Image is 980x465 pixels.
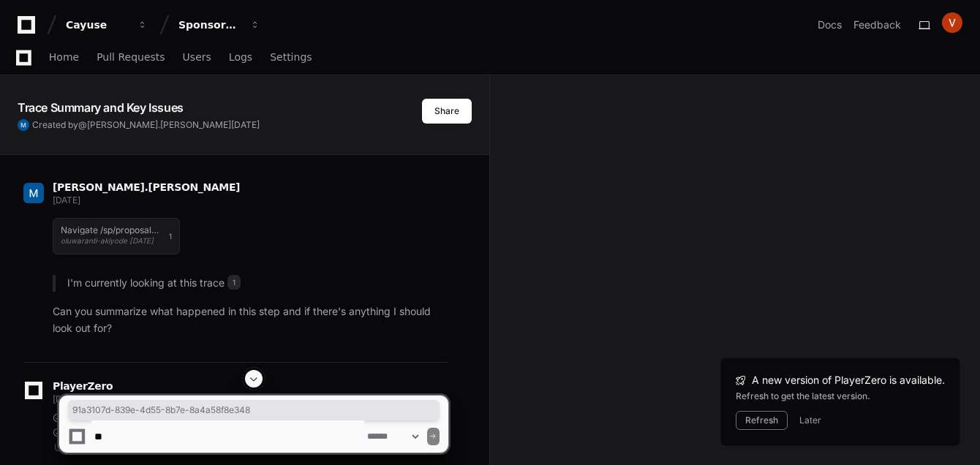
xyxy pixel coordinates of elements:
span: [DATE] [53,194,80,205]
span: Pull Requests [97,53,165,61]
span: 1 [227,275,241,290]
a: Docs [818,18,842,32]
img: ACg8ocIP6NOe63gu5aWP0iOmfx0JjCltLvMTh3DA9m3QIuxEgk-hQg=s96-c [23,183,44,203]
button: Later [799,415,821,426]
span: oluwaranti-akiyode [DATE] [61,236,154,245]
a: Users [183,41,211,75]
p: Can you summarize what happened in this step and if there's anything I should look out for? [53,303,448,337]
img: ACg8ocIP6NOe63gu5aWP0iOmfx0JjCltLvMTh3DA9m3QIuxEgk-hQg=s96-c [18,119,29,131]
button: Sponsored Projects (SP4) [173,12,266,38]
h1: Navigate /sp/proposals/* [61,226,162,235]
span: [PERSON_NAME].[PERSON_NAME] [87,119,231,130]
a: Pull Requests [97,41,165,75]
span: A new version of PlayerZero is available. [752,373,945,387]
button: Navigate /sp/proposals/*oluwaranti-akiyode [DATE]1 [53,218,180,254]
span: @ [78,119,87,130]
button: Cayuse [60,12,154,38]
button: Share [422,99,472,124]
span: Settings [270,53,312,61]
div: Sponsored Projects (SP4) [178,18,241,32]
div: Cayuse [66,18,129,32]
app-text-character-animate: Trace Summary and Key Issues [18,100,184,115]
iframe: Open customer support [933,417,973,456]
button: Feedback [853,18,901,32]
span: [PERSON_NAME].[PERSON_NAME] [53,181,240,193]
button: Refresh [736,411,788,430]
span: 1 [169,230,172,242]
img: ACg8ocJ-farSUgSlZGdAsRgS-brKbcvipd1IbblTMCU_5CThOWAV8g=s96-c [942,12,962,33]
a: Home [49,41,79,75]
span: Logs [229,53,252,61]
a: Logs [229,41,252,75]
span: Home [49,53,79,61]
span: [DATE] [231,119,260,130]
span: Created by [32,119,260,131]
div: Refresh to get the latest version. [736,390,945,402]
p: I'm currently looking at this trace [67,275,448,292]
span: 91a3107d-839e-4d55-8b7e-8a4a58f8e348 [72,404,435,416]
a: Settings [270,41,312,75]
span: Users [183,53,211,61]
